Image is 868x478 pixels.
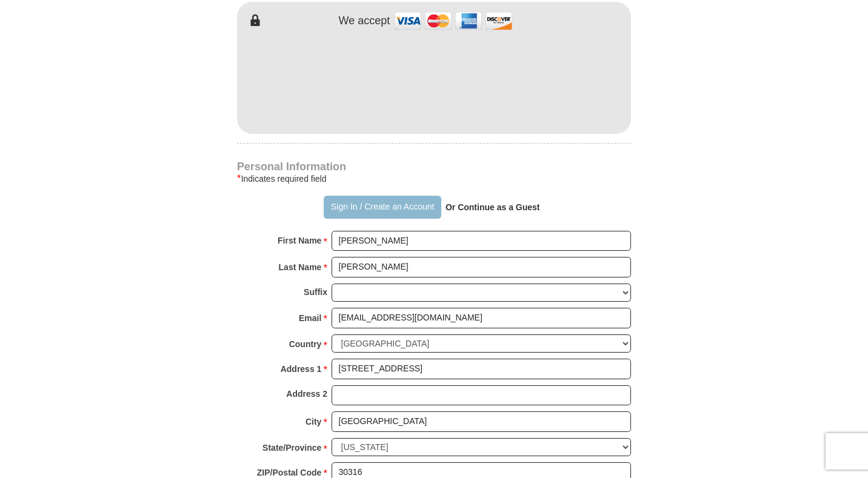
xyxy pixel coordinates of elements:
[289,336,322,353] strong: Country
[262,439,321,456] strong: State/Province
[237,171,631,186] div: Indicates required field
[299,310,321,327] strong: Email
[393,8,514,34] img: credit cards accepted
[446,202,540,212] strong: Or Continue as a Guest
[279,259,322,276] strong: Last Name
[286,385,327,402] strong: Address 2
[339,15,390,28] h4: We accept
[281,360,322,377] strong: Address 1
[305,413,321,430] strong: City
[237,162,631,171] h4: Personal Information
[278,232,321,249] strong: First Name
[304,284,327,300] strong: Suffix
[324,196,441,219] button: Sign In / Create an Account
